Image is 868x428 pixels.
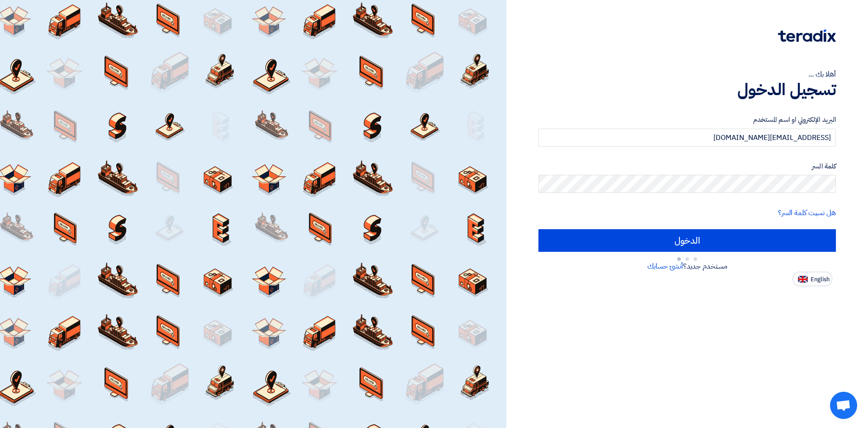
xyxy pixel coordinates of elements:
[538,115,836,125] label: البريد الإلكتروني او اسم المستخدم
[830,392,857,419] a: دردشة مفتوحة
[647,261,683,272] a: أنشئ حسابك
[538,80,836,100] h1: تسجيل الدخول
[778,207,836,218] a: هل نسيت كلمة السر؟
[538,261,836,272] div: مستخدم جديد؟
[778,29,836,42] img: Teradix logo
[811,276,830,283] span: English
[538,69,836,80] div: أهلا بك ...
[538,229,836,252] input: الدخول
[798,276,808,283] img: en-US.png
[538,129,836,147] input: أدخل بريد العمل الإلكتروني او اسم المستخدم الخاص بك ...
[538,161,836,172] label: كلمة السر
[793,272,832,286] button: English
